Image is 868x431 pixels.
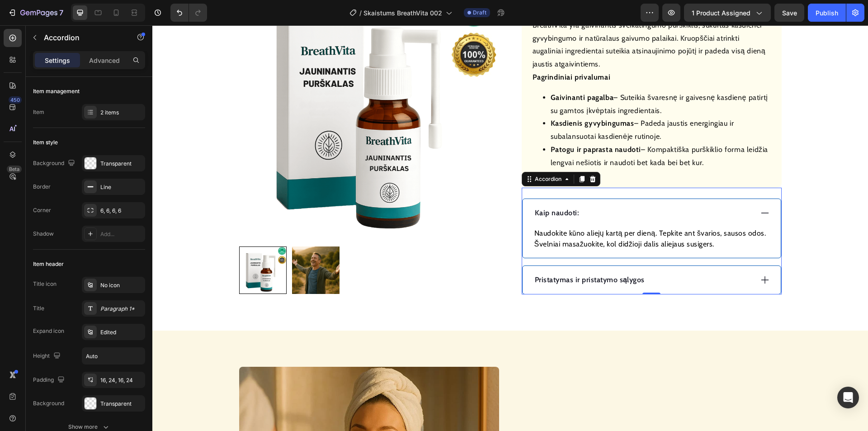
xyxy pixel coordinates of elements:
[398,66,618,92] li: – Suteikia švaresnę ir gaivesnę kasdienę patirtį su gamtos įkvėptais ingredientais.
[380,47,458,56] strong: Pagrindiniai privalumai
[33,183,51,191] div: Border
[816,8,838,18] div: Publish
[100,183,143,191] div: Line
[100,400,143,408] div: Transparent
[89,56,120,65] p: Advanced
[33,304,44,313] div: Title
[33,260,64,268] div: Item header
[152,25,868,431] iframe: Design area
[45,56,70,65] p: Settings
[398,92,618,118] li: – Padeda jaustis energingiau ir subalansuotai kasdienėje rutinoje.
[59,7,63,18] p: 7
[100,230,143,238] div: Add...
[9,96,22,104] div: 450
[33,157,77,170] div: Background
[774,4,804,22] button: Save
[33,206,51,214] div: Corner
[33,138,58,147] div: Item style
[82,348,145,364] input: Auto
[398,68,462,76] strong: Gaivinanti pagalba
[33,280,57,288] div: Title icon
[837,387,859,408] div: Open Intercom Messenger
[33,108,44,116] div: Item
[33,230,54,238] div: Shadow
[382,203,617,224] p: Naudokite kūno aliejų kartą per dieną. Tepkite ant švarios, sausos odos. Švelniai masažuokite, ko...
[33,374,66,386] div: Padding
[100,281,143,289] div: No icon
[684,4,771,22] button: 1 product assigned
[398,120,489,128] strong: Patogu ir paprasta naudoti
[100,109,143,117] div: 2 items
[44,32,121,43] p: Accordion
[382,182,427,193] p: Kaip naudoti:
[398,94,482,102] strong: Kasdienis gyvybingumas
[363,8,442,18] span: Skaistums BreathVita 002
[100,376,143,384] div: 16, 24, 16, 24
[382,249,492,260] p: Pristatymas ir pristatymo sąlygos
[7,166,22,173] div: Beta
[398,118,618,144] li: – Kompaktiška purškiklio forma leidžia lengvai nešiotis ir naudoti bet kada bei bet kur.
[33,87,80,95] div: Item management
[692,8,750,18] span: 1 product assigned
[782,9,797,17] span: Save
[33,350,62,362] div: Height
[100,328,143,336] div: Edited
[33,327,64,335] div: Expand icon
[473,9,486,17] span: Draft
[100,207,143,215] div: 6, 6, 6, 6
[100,160,143,168] div: Transparent
[359,8,362,18] span: /
[808,4,846,22] button: Publish
[170,4,207,22] div: Undo/Redo
[4,4,67,22] button: 7
[33,399,64,407] div: Background
[100,305,143,313] div: Paragraph 1*
[381,150,411,158] div: Accordion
